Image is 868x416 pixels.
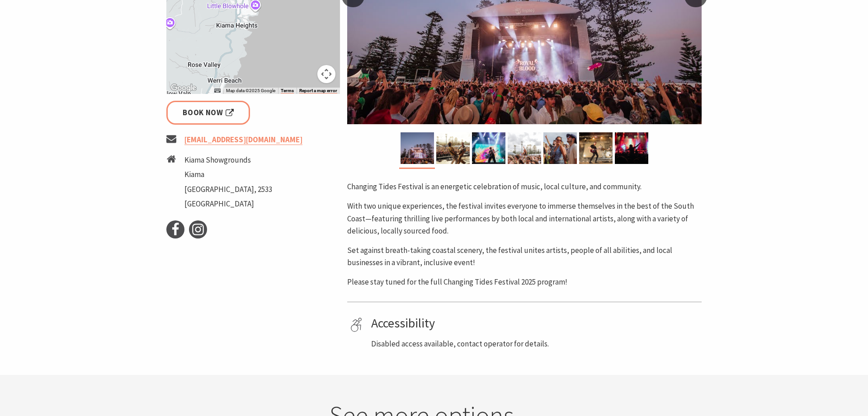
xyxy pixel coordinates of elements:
p: Please stay tuned for the full Changing Tides Festival 2025 program! [347,276,702,288]
img: Changing Tides Performance - 2 [579,132,613,164]
span: Map data ©2025 Google [226,88,275,93]
button: Map camera controls [317,65,335,83]
a: Book Now [166,101,250,125]
a: Open this area in Google Maps (opens a new window) [169,82,198,94]
p: With two unique experiences, the festival invites everyone to immerse themselves in the best of t... [347,200,702,237]
h4: Accessibility [371,316,698,331]
img: Changing Tides Performance - 1 [436,132,470,164]
img: Changing Tides Performers - 3 [472,132,505,164]
a: Terms (opens in new tab) [281,88,294,93]
p: Set against breath-taking coastal scenery, the festival unites artists, people of all abilities, ... [347,244,702,269]
img: Changing Tides Festival Goers - 1 [508,132,541,164]
a: [EMAIL_ADDRESS][DOMAIN_NAME] [184,135,302,145]
li: [GEOGRAPHIC_DATA], 2533 [184,183,272,196]
p: Changing Tides Festival is an energetic celebration of music, local culture, and community. [347,181,702,193]
a: Report a map error [299,88,337,93]
img: Changing Tides Festival Goers - 2 [543,132,577,164]
p: Disabled access available, contact operator for details. [371,338,698,350]
img: Changing Tides Festival Goers - 3 [615,132,648,164]
li: [GEOGRAPHIC_DATA] [184,198,272,210]
span: Book Now [183,107,234,119]
img: Changing Tides Main Stage [401,132,434,164]
li: Kiama Showgrounds [184,154,272,166]
img: Google [169,82,198,94]
li: Kiama [184,168,272,181]
button: Keyboard shortcuts [214,88,221,94]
